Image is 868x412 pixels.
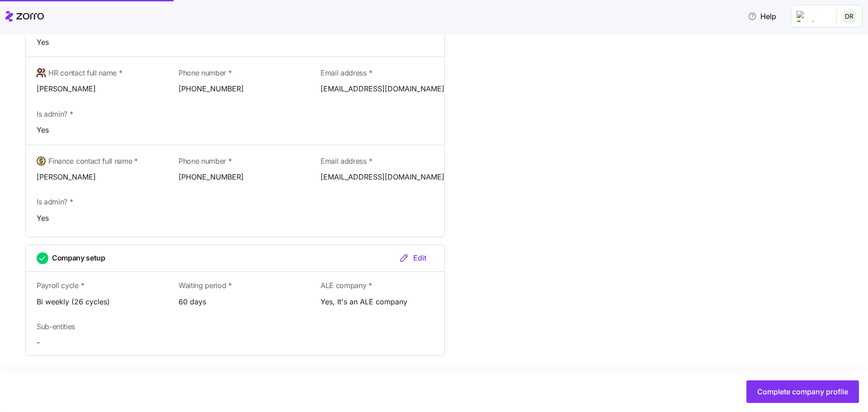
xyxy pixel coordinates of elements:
img: c4221850153242eb2f34c29f87c6ddb0 [842,9,857,24]
button: Complete company profile [746,380,859,403]
span: Finance contact full name * [48,156,137,167]
span: Email address * [321,67,372,79]
span: [PERSON_NAME] [37,171,160,183]
span: [PHONE_NUMBER] [179,171,302,183]
span: HR contact full name * [48,67,122,79]
span: [EMAIL_ADDRESS][DOMAIN_NAME] [321,171,444,183]
span: [PERSON_NAME] [37,83,160,95]
span: Email address * [321,156,372,167]
button: Edit [392,252,434,263]
span: Yes [37,124,444,136]
span: [PHONE_NUMBER] [179,83,302,95]
span: Is admin? * [37,196,73,208]
span: Sub-entities [37,321,75,332]
span: Complete company profile [757,386,848,397]
span: Company setup [52,252,105,264]
span: Is admin? * [37,109,73,120]
span: Yes, It's an ALE company [321,296,444,308]
span: - [37,337,160,348]
span: Waiting period * [179,280,232,291]
span: Payroll cycle * [37,280,84,291]
span: [EMAIL_ADDRESS][DOMAIN_NAME] [321,83,444,95]
span: Yes [37,213,444,224]
span: Phone number * [179,156,232,167]
span: ALE company * [321,280,372,291]
span: Help [748,11,776,22]
div: Edit [399,252,426,263]
span: Phone number * [179,67,232,79]
button: Help [741,7,783,25]
span: Yes [37,37,444,48]
span: Bi weekly (26 cycles) [37,296,160,308]
span: 60 days [179,296,302,308]
img: Employer logo [797,11,829,22]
